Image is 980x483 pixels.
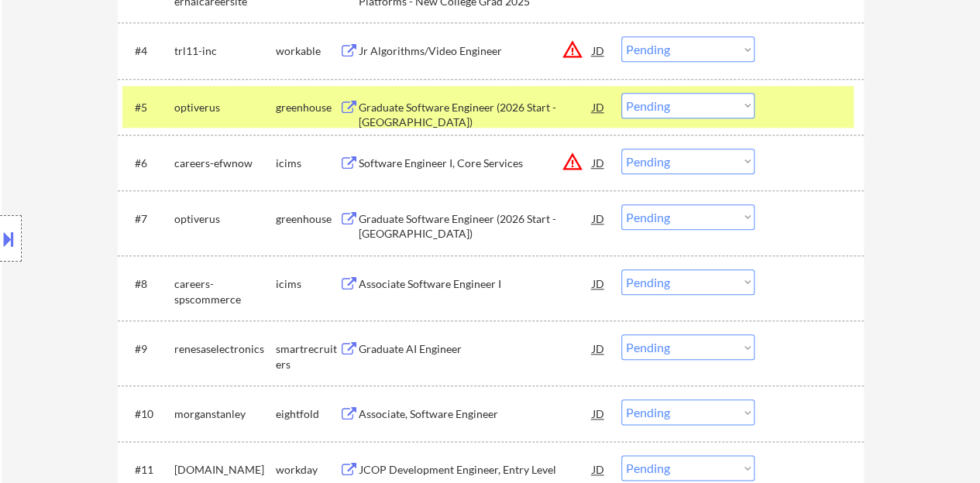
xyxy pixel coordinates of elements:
[135,462,162,478] div: #11
[276,406,339,422] div: eightfold
[359,462,593,478] div: JCOP Development Engineer, Entry Level
[359,276,593,292] div: Associate Software Engineer I
[591,269,607,297] div: JD
[359,156,593,171] div: Software Engineer I, Core Services
[276,276,339,292] div: icims
[562,151,583,173] button: warning_amber
[174,406,276,422] div: morganstanley
[591,36,607,64] div: JD
[359,341,593,357] div: Graduate AI Engineer
[135,406,162,422] div: #10
[174,462,276,478] div: [DOMAIN_NAME]
[174,43,276,59] div: trl11-inc
[276,156,339,171] div: icims
[276,341,339,372] div: smartrecruiters
[591,455,607,483] div: JD
[591,149,607,176] div: JD
[276,462,339,478] div: workday
[591,334,607,362] div: JD
[359,43,593,59] div: Jr Algorithms/Video Engineer
[591,93,607,121] div: JD
[359,211,593,241] div: Graduate Software Engineer (2026 Start - [GEOGRAPHIC_DATA])
[591,399,607,427] div: JD
[276,211,339,227] div: greenhouse
[591,204,607,232] div: JD
[276,43,339,59] div: workable
[359,100,593,130] div: Graduate Software Engineer (2026 Start - [GEOGRAPHIC_DATA])
[276,100,339,115] div: greenhouse
[562,39,583,60] button: warning_amber
[359,406,593,422] div: Associate, Software Engineer
[135,43,162,59] div: #4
